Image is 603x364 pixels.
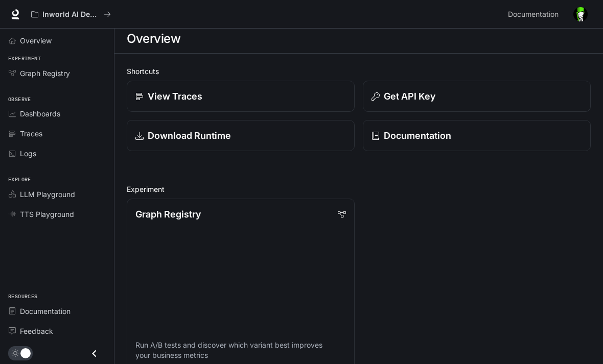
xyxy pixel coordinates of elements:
a: Overview [4,32,110,50]
p: Inworld AI Demos [42,10,100,19]
p: Download Runtime [148,129,231,142]
a: Logs [4,144,110,162]
a: Dashboards [4,105,110,123]
span: Documentation [508,8,559,21]
a: TTS Playground [4,205,110,223]
img: User avatar [573,7,588,21]
span: Traces [20,128,42,139]
a: Download Runtime [127,120,355,151]
p: Run A/B tests and discover which variant best improves your business metrics [135,340,346,360]
a: Documentation [363,120,591,151]
span: Overview [20,35,52,46]
span: Dashboards [20,108,60,119]
span: Documentation [20,306,71,317]
span: Feedback [20,326,53,336]
a: Documentation [504,4,566,25]
button: User avatar [570,4,591,25]
h2: Experiment [127,184,591,195]
button: Close drawer [83,343,106,364]
span: Logs [20,148,36,159]
p: Graph Registry [135,207,201,221]
span: Graph Registry [20,68,70,79]
h2: Shortcuts [127,66,591,77]
a: Feedback [4,322,110,340]
button: All workspaces [27,4,115,25]
span: Dark mode toggle [20,347,31,358]
span: LLM Playground [20,189,75,200]
a: Graph Registry [4,64,110,82]
a: Traces [4,125,110,142]
p: View Traces [148,89,202,103]
button: Get API Key [363,81,591,112]
p: Documentation [384,129,451,142]
a: View Traces [127,81,355,112]
a: LLM Playground [4,185,110,203]
p: Get API Key [384,89,435,103]
a: Documentation [4,302,110,320]
span: TTS Playground [20,209,74,220]
h1: Overview [127,29,180,49]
